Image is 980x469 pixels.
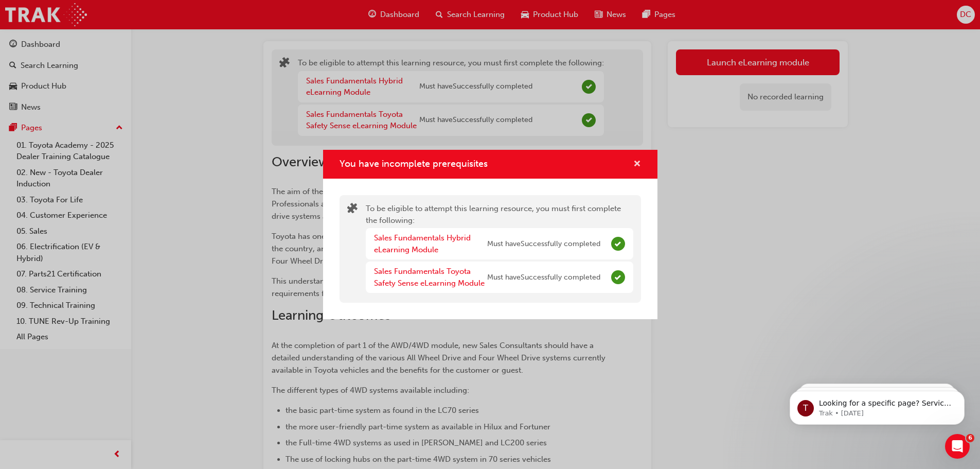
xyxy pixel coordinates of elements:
span: cross-icon [633,160,641,169]
iframe: Intercom notifications message [774,369,980,441]
button: cross-icon [633,158,641,171]
span: puzzle-icon [347,204,358,216]
div: You have incomplete prerequisites [323,150,657,320]
span: Must have Successfully completed [487,238,600,250]
span: Must have Successfully completed [487,272,600,284]
span: 6 [966,434,974,442]
a: Sales Fundamentals Hybrid eLearning Module [374,233,471,254]
iframe: Intercom live chat [945,434,970,459]
span: Complete [611,237,625,251]
span: Complete [611,270,625,284]
span: You have incomplete prerequisites [340,158,488,169]
a: Sales Fundamentals Toyota Safety Sense eLearning Module [374,267,485,288]
div: To be eligible to attempt this learning resource, you must first complete the following: [366,203,633,295]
